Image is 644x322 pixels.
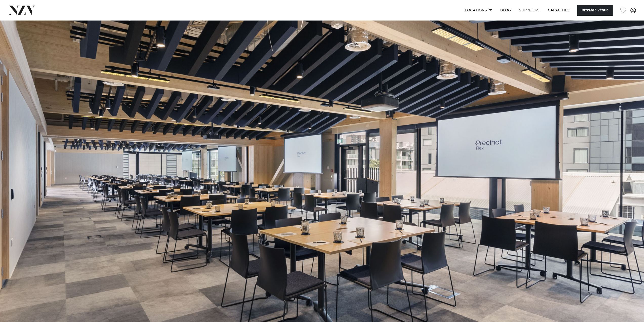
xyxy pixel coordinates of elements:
[544,5,574,16] a: Capacities
[496,5,515,16] a: BLOG
[515,5,544,16] a: SUPPLIERS
[577,5,613,16] button: Message Venue
[461,5,496,16] a: Locations
[8,6,36,15] img: nzv-logo.png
